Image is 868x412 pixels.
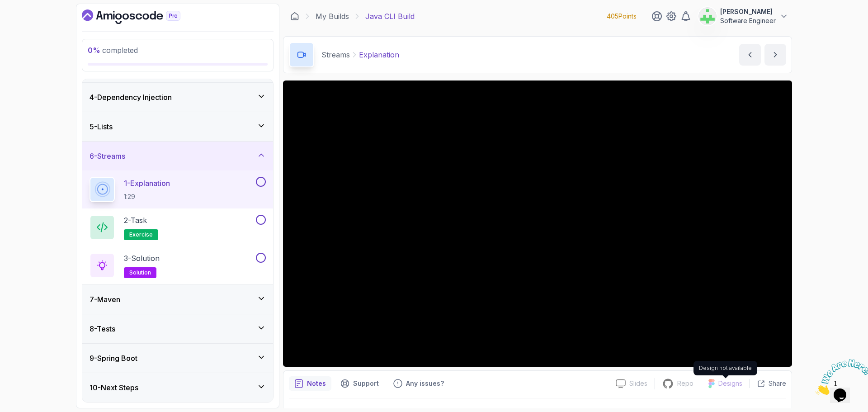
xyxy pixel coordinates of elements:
h3: 8 - Tests [90,323,115,334]
a: My Builds [316,11,349,22]
h3: 4 - Dependency Injection [90,92,172,103]
p: Slides [629,379,647,388]
p: 405 Points [607,12,637,21]
img: user profile image [699,8,716,25]
button: 5-Lists [82,112,273,141]
span: 0 % [88,46,100,55]
a: Dashboard [290,12,299,21]
button: Feedback button [388,376,449,391]
button: Support button [335,376,384,391]
h3: 5 - Lists [90,121,113,132]
p: 2 - Task [124,215,147,226]
span: completed [88,46,138,55]
p: Software Engineer [720,16,776,25]
button: 8-Tests [82,314,273,343]
button: 6-Streams [82,142,273,170]
iframe: chat widget [812,355,868,398]
p: [PERSON_NAME] [720,7,776,16]
button: 9-Spring Boot [82,344,273,373]
span: exercise [129,231,153,238]
span: solution [129,269,151,276]
button: 4-Dependency Injection [82,83,273,112]
button: 1-Explanation1:29 [90,177,266,202]
p: 3 - Solution [124,253,160,264]
button: previous content [739,44,761,66]
h3: 6 - Streams [90,151,125,161]
p: 1 - Explanation [124,178,170,189]
p: Repo [677,379,693,388]
button: 10-Next Steps [82,373,273,402]
button: next content [764,44,786,66]
button: 2-Taskexercise [90,215,266,240]
button: user profile image[PERSON_NAME]Software Engineer [698,7,788,25]
a: Dashboard [82,9,201,24]
img: Chat attention grabber [4,4,60,39]
h3: 9 - Spring Boot [90,353,137,364]
p: Java CLI Build [365,11,415,22]
span: 1 [4,4,7,11]
h3: 7 - Maven [90,294,120,305]
button: 3-Solutionsolution [90,253,266,278]
button: Share [750,379,786,388]
p: 1:29 [124,192,170,201]
p: Explanation [359,49,399,60]
button: 7-Maven [82,285,273,314]
p: Design not available [699,365,752,372]
p: Streams [321,49,350,60]
p: Designs [718,379,742,388]
p: Any issues? [406,379,444,388]
h3: 10 - Next Steps [90,382,138,393]
p: Notes [307,379,326,388]
p: Support [353,379,379,388]
button: notes button [289,376,331,391]
iframe: 5 - Streams [283,81,792,367]
p: Share [769,379,786,388]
